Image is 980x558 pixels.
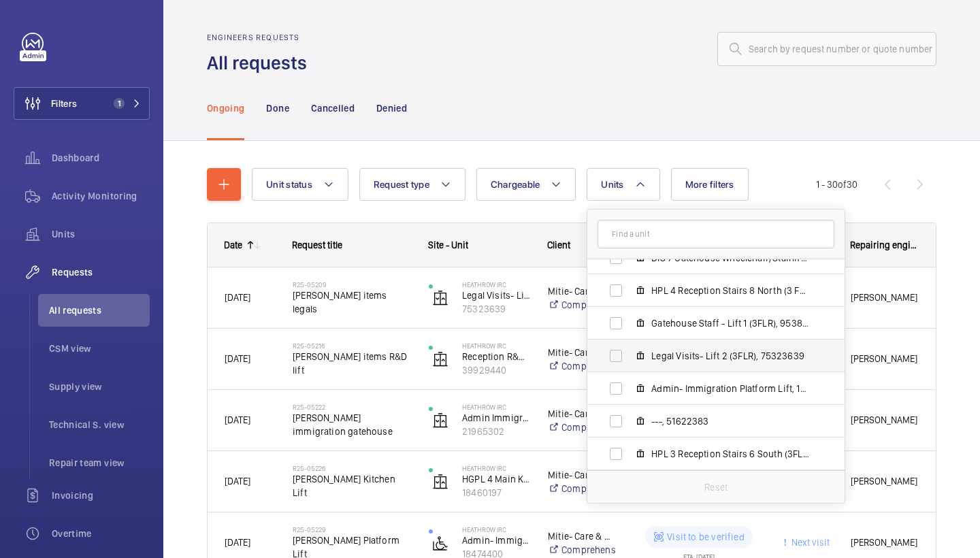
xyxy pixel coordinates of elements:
p: Reset [704,480,728,494]
p: 18460197 [462,486,530,499]
span: Repair team view [49,456,150,470]
p: Denied [376,101,407,115]
span: Gatehouse Staff - Lift 1 (3FLR), 95389801 [651,316,809,330]
span: Client [547,240,570,250]
span: CSM view [49,342,150,355]
button: More filters [671,168,749,201]
button: Units [587,168,659,201]
span: [PERSON_NAME] [851,351,919,367]
p: Cancelled [311,101,355,115]
span: Invoicing [52,489,150,502]
p: Legal Visits- Lift 2 (3FLR) [462,289,530,302]
span: [PERSON_NAME] Kitchen Lift [293,472,411,499]
p: Heathrow IRC [462,280,530,289]
span: Admin- Immigration Platform Lift, 18474400 [651,382,809,395]
input: Find a unit [598,220,834,248]
div: Date [224,240,242,250]
span: All requests [49,303,150,317]
span: 1 - 30 30 [816,180,857,189]
p: Visit to be verified [667,530,745,544]
a: Comprehensive [548,421,615,434]
p: Mitie- Care & Custody [548,529,615,543]
span: HPL 3 Reception Stairs 6 South (3FLR), 40765217 [651,447,809,461]
img: elevator.svg [432,412,448,429]
span: [DATE] [225,414,250,425]
p: Admin Immigration Gatehouse- Lift 2 (2FLR) [462,411,530,425]
p: 21965302 [462,425,530,438]
p: Reception R&D- Lift 6(3FLR) [462,350,530,363]
input: Search by request number or quote number [717,32,936,66]
img: elevator.svg [432,290,448,306]
img: elevator.svg [432,474,448,490]
span: ---, 51622383 [651,414,809,428]
span: [DATE] [225,353,250,364]
span: [PERSON_NAME] [851,412,919,428]
span: Overtime [52,527,150,540]
img: platform_lift.svg [432,535,448,551]
span: of [838,179,847,190]
span: Chargeable [491,179,540,190]
p: Mitie- Care & Custody [548,284,615,298]
p: Heathrow IRC [462,464,530,472]
span: Requests [52,265,150,279]
p: 39929440 [462,363,530,377]
h2: Engineers requests [207,33,315,42]
a: Comprehensive [548,298,615,312]
h2: R25-05222 [293,403,411,411]
span: [DATE] [225,537,250,548]
button: Unit status [252,168,348,201]
p: Heathrow IRC [462,403,530,411]
img: elevator.svg [432,351,448,367]
span: Next visit [789,537,830,548]
span: Technical S. view [49,418,150,431]
a: Comprehensive [548,359,615,373]
p: Mitie- Care & Custody [548,407,615,421]
span: Unit status [266,179,312,190]
h2: R25-05209 [293,280,411,289]
span: Dashboard [52,151,150,165]
span: Site - Unit [428,240,468,250]
span: Units [601,179,623,190]
button: Request type [359,168,465,201]
span: Filters [51,97,77,110]
span: HPL 4 Reception Stairs 8 North (3 FLR), 19909795 [651,284,809,297]
span: [PERSON_NAME] [851,535,919,551]
h1: All requests [207,50,315,76]
span: [DATE] [225,476,250,487]
button: Chargeable [476,168,576,201]
span: Repairing engineer [850,240,919,250]
a: Comprehensive [548,543,615,557]
h2: R25-05216 [293,342,411,350]
span: [PERSON_NAME] items legals [293,289,411,316]
h2: R25-05226 [293,464,411,472]
span: Activity Monitoring [52,189,150,203]
p: Admin- Immigration Platform Lift [462,534,530,547]
button: Filters1 [14,87,150,120]
p: Done [266,101,289,115]
p: HGPL 4 Main Kitchen- Lift (3FLR) [462,472,530,486]
span: [PERSON_NAME] immigration gatehouse [293,411,411,438]
span: [DATE] [225,292,250,303]
span: More filters [685,179,734,190]
a: Comprehensive [548,482,615,495]
span: Request title [292,240,342,250]
p: 75323639 [462,302,530,316]
span: Units [52,227,150,241]
p: Ongoing [207,101,244,115]
span: [PERSON_NAME] items R&D lift [293,350,411,377]
span: Supply view [49,380,150,393]
span: Legal Visits- Lift 2 (3FLR), 75323639 [651,349,809,363]
span: [PERSON_NAME] [851,290,919,306]
span: 1 [114,98,125,109]
p: Heathrow IRC [462,342,530,350]
span: Request type [374,179,429,190]
p: Mitie- Care & Custody [548,468,615,482]
span: [PERSON_NAME] [851,474,919,489]
p: Heathrow IRC [462,525,530,534]
p: Mitie- Care & Custody [548,346,615,359]
h2: R25-05229 [293,525,411,534]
